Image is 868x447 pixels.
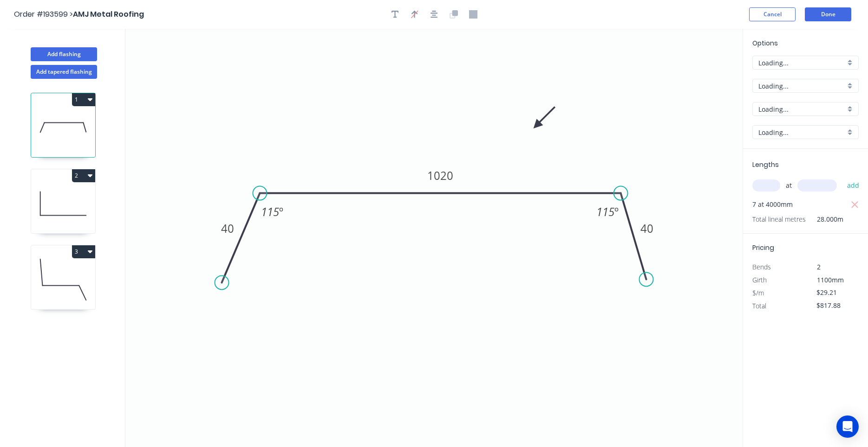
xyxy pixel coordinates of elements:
span: $/m [752,288,764,297]
div: Loading... [752,125,859,139]
span: Order #193599 > [14,9,73,19]
span: 1100mm [817,275,844,284]
div: Open Intercom Messenger [836,415,859,438]
span: Options [752,38,778,48]
span: 28.000m [806,213,843,226]
span: Girth [752,275,767,284]
tspan: 115 [596,204,614,219]
tspan: º [279,204,283,219]
span: Total [752,301,766,310]
button: 2 [72,169,95,182]
tspan: 40 [640,221,653,236]
div: Loading... [752,102,859,116]
div: Loading... [752,79,859,93]
button: add [842,178,864,193]
span: Bends [752,262,771,271]
span: 2 [817,262,821,271]
tspan: 115 [261,204,279,219]
span: Lengths [752,160,779,169]
tspan: º [614,204,619,219]
button: Cancel [749,7,796,21]
tspan: 1020 [427,168,453,183]
button: 3 [72,245,95,258]
span: Pricing [752,243,774,252]
span: 7 at 4000mm [752,198,793,211]
tspan: 40 [221,221,234,236]
button: Done [805,7,851,21]
button: 1 [72,93,95,106]
button: Add flashing [31,47,97,61]
div: Loading... [752,56,859,70]
svg: 0 [125,29,743,447]
span: at [786,179,792,192]
span: AMJ Metal Roofing [73,9,144,19]
span: Total lineal metres [752,213,806,226]
button: Add tapered flashing [31,65,97,79]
